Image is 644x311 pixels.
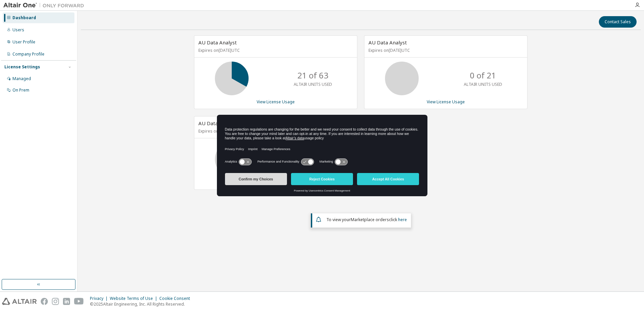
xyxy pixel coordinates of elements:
div: Privacy [90,296,110,301]
div: License Settings [4,64,40,70]
img: instagram.svg [52,298,59,305]
div: Users [12,27,24,33]
img: linkedin.svg [63,298,70,305]
div: On Prem [12,88,29,93]
a: here [398,217,407,222]
img: altair_logo.svg [2,298,37,305]
div: User Profile [12,39,35,45]
p: ALTAIR UNITS USED [464,81,502,87]
div: Cookie Consent [159,296,194,301]
button: Contact Sales [599,16,637,28]
div: Company Profile [12,51,44,57]
em: Marketplace orders [351,217,389,222]
img: Altair One [3,2,88,9]
p: Expires on [DATE] UTC [368,47,521,53]
a: View License Usage [257,99,295,105]
div: Managed [12,76,31,81]
a: View License Usage [427,99,465,105]
img: youtube.svg [74,298,84,305]
p: 0 of 21 [470,70,496,81]
p: Expires on [DATE] UTC [198,128,351,134]
span: To view your click [326,217,407,222]
p: © 2025 Altair Engineering, Inc. All Rights Reserved. [90,301,194,307]
div: Dashboard [12,15,36,21]
span: AU Data Analyst [198,39,237,46]
div: Website Terms of Use [110,296,159,301]
p: Expires on [DATE] UTC [198,47,351,53]
img: facebook.svg [41,298,48,305]
p: 21 of 63 [297,70,328,81]
span: AU Data Analyst [198,120,237,127]
span: AU Data Analyst [368,39,407,46]
p: ALTAIR UNITS USED [294,81,332,87]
